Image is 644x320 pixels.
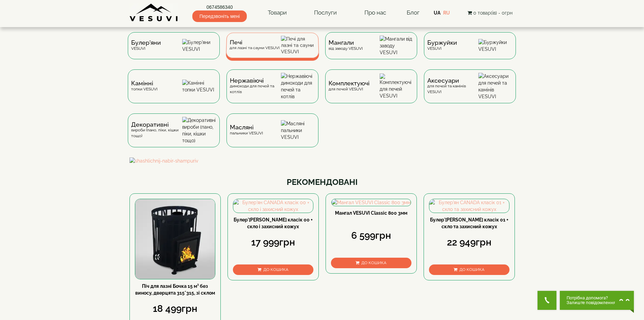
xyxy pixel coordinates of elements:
[233,264,313,275] button: До кошика
[131,81,158,86] span: Камінні
[434,10,440,16] a: UA
[192,4,247,10] a: 0674586340
[131,40,161,51] div: VESUVI
[131,122,182,139] div: вироби (пано, піки, кішки тощо)
[429,236,509,249] div: 22 949грн
[560,291,634,310] button: Chat button
[567,296,616,300] span: Потрібна допомога?
[421,32,519,69] a: БуржуйкиVESUVI Буржуйки VESUVI
[322,32,421,69] a: Мангаливід заводу VESUVI Мангали від заводу VESUVI
[459,267,484,272] span: До кошика
[322,69,421,113] a: Комплектуючідля печей VESUVI Комплектуючі для печей VESUVI
[329,81,369,92] div: для печей VESUVI
[230,78,281,95] div: димоходи для печей та котлів
[473,10,512,16] span: 0 товар(ів) - 0грн
[124,69,223,113] a: Каміннітопки VESUVI Камінні топки VESUVI
[427,78,478,83] span: Аксесуари
[230,78,281,83] span: Нержавіючі
[124,113,223,157] a: Декоративнівироби (пано, піки, кішки тощо) Декоративні вироби (пано, піки, кішки тощо)
[124,32,223,69] a: Булер'яниVESUVI Булер'яни VESUVI
[329,81,369,86] span: Комплектуючі
[223,69,322,113] a: Нержавіючідимоходи для печей та котлів Нержавіючі димоходи для печей та котлів
[129,3,178,22] img: Завод VESUVI
[380,73,414,99] img: Комплектуючі для печей VESUVI
[230,40,280,45] span: Печі
[429,264,509,275] button: До кошика
[331,258,411,268] button: До кошика
[182,39,216,52] img: Булер'яни VESUVI
[478,39,512,52] img: Буржуйки VESUVI
[466,9,515,17] button: 0 товар(ів) - 0грн
[427,40,457,45] span: Буржуйки
[263,267,288,272] span: До кошика
[538,291,556,310] button: Get Call button
[182,117,216,144] img: Декоративні вироби (пано, піки, кішки тощо)
[182,80,216,93] img: Камінні топки VESUVI
[430,217,508,229] a: Булер'[PERSON_NAME] класік 01 + скло та захисний кожух
[135,283,215,296] a: Піч для лазні Бочка 15 м³ без виносу, дверцята 315*315, зі склом
[380,36,414,56] img: Мангали від заводу VESUVI
[223,32,322,69] a: Печідля лазні та сауни VESUVI Печі для лазні та сауни VESUVI
[567,300,616,305] span: Залиште повідомлення
[361,260,386,265] span: До кошика
[261,5,293,21] a: Товари
[329,40,363,51] div: від заводу VESUVI
[229,40,279,50] div: для лазні та сауни VESUVI
[429,199,509,213] img: Булер'ян CANADA класік 01 + скло та захисний кожух
[223,113,322,157] a: Масляніпальники VESUVI Масляні пальники VESUVI
[358,5,393,21] a: Про нас
[230,125,263,130] span: Масляні
[329,40,363,45] span: Мангали
[427,78,478,95] div: для печей та камінів VESUVI
[233,199,313,213] img: Булер'ян CANADA класік 00 + скло і захисний кожух
[281,73,315,100] img: Нержавіючі димоходи для печей та котлів
[131,81,158,92] div: топки VESUVI
[131,122,182,127] span: Декоративні
[135,199,215,279] img: Піч для лазні Бочка 15 м³ без виносу, дверцята 315*315, зі склом
[230,125,263,136] div: пальники VESUVI
[233,236,313,249] div: 17 999грн
[281,120,315,141] img: Масляні пальники VESUVI
[131,40,161,45] span: Булер'яни
[281,36,315,55] img: Печі для лазні та сауни VESUVI
[234,217,313,229] a: Булер'[PERSON_NAME] класік 00 + скло і захисний кожух
[478,73,512,100] img: Аксесуари для печей та камінів VESUVI
[407,9,420,16] a: Блог
[335,210,407,216] a: Мангал VESUVI Classic 800 3мм
[427,40,457,51] div: VESUVI
[129,157,515,164] img: shashlichnij-nabir-shampuriv
[192,10,247,22] span: Передзвоніть мені
[332,199,411,206] img: Мангал VESUVI Classic 800 3мм
[443,10,450,16] a: RU
[307,5,343,21] a: Послуги
[135,302,215,316] div: 18 499грн
[331,229,411,242] div: 6 599грн
[421,69,519,113] a: Аксесуаридля печей та камінів VESUVI Аксесуари для печей та камінів VESUVI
